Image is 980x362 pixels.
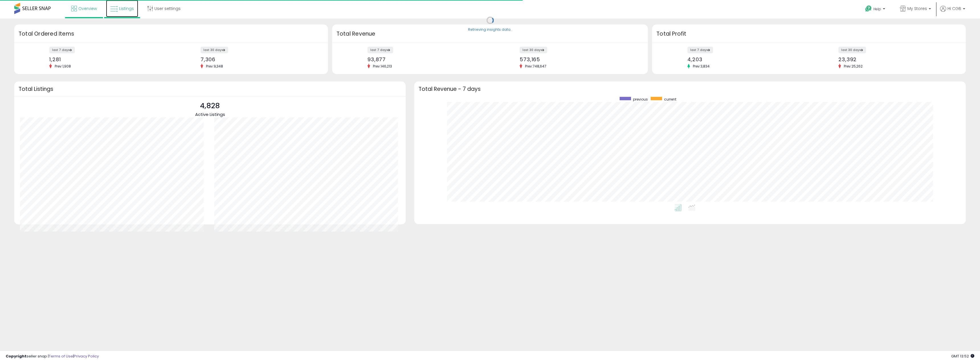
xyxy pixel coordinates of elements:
[940,6,965,19] a: Hi CGB
[52,64,74,69] span: Prev: 1,908
[367,56,486,62] div: 93,877
[49,56,167,62] div: 1,281
[522,64,549,69] span: Prev: 748,647
[633,97,648,102] span: previous
[865,5,872,12] i: Get Help
[19,87,401,91] h3: Total Listings
[520,56,638,62] div: 573,165
[948,6,961,11] span: Hi CGB
[520,47,547,53] label: last 30 days
[367,47,393,53] label: last 7 days
[19,30,324,38] h3: Total Ordered Items
[203,64,226,69] span: Prev: 9,348
[195,111,225,117] span: Active Listings
[687,56,805,62] div: 4,203
[78,6,97,11] span: Overview
[656,30,961,38] h3: Total Profit
[49,47,75,53] label: last 7 days
[841,64,865,69] span: Prev: 25,262
[119,6,134,11] span: Listings
[873,7,881,11] span: Help
[201,56,318,62] div: 7,306
[690,64,712,69] span: Prev: 3,834
[838,47,866,53] label: last 30 days
[336,30,644,38] h3: Total Revenue
[838,56,956,62] div: 23,392
[687,47,713,53] label: last 7 days
[370,64,395,69] span: Prev: 146,213
[195,101,225,111] p: 4,828
[468,27,512,32] div: Retrieving insights data..
[664,97,676,102] span: current
[418,87,961,91] h3: Total Revenue - 7 days
[861,1,891,19] a: Help
[907,6,927,11] span: My Stores
[201,47,228,53] label: last 30 days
